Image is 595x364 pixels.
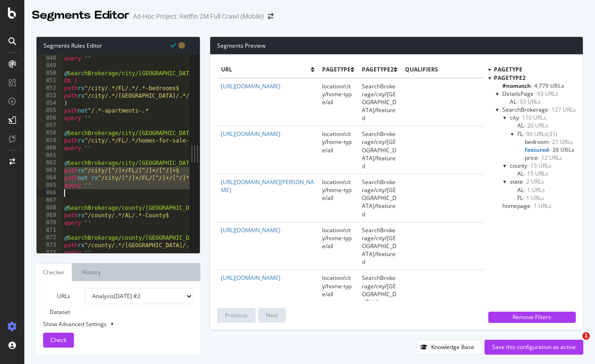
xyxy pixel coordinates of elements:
[517,170,548,178] span: Click to filter pagetype2 on SearchBrokerage/county/AL
[548,106,576,114] span: - 127 URLs
[37,204,62,212] div: 868
[36,320,186,328] div: Show Advanced Settings
[517,121,548,129] span: Click to filter pagetype2 on SearchBrokerage/city/AL
[36,288,77,320] label: URLs Dataset
[37,144,62,152] div: 860
[488,312,576,323] button: Remove Filters
[170,41,176,50] span: Syntax is valid
[510,178,544,186] span: Click to filter pagetype2 on SearchBrokerage/state and its children
[37,249,62,257] div: 874
[268,13,273,20] div: arrow-right-arrow-left
[563,332,586,355] iframe: Intercom live chat
[37,70,62,77] div: 850
[517,186,545,194] span: Click to filter pagetype2 on SearchBrokerage/state/AL
[362,274,397,314] span: SearchBrokerage/city/[GEOGRAPHIC_DATA]/featured
[37,159,62,167] div: 862
[37,114,62,122] div: 856
[582,332,590,340] span: 1
[221,178,314,194] a: [URL][DOMAIN_NAME][PERSON_NAME]
[37,129,62,137] div: 858
[494,313,570,321] div: Remove Filters
[494,74,526,82] span: pagetype2
[37,122,62,129] div: 857
[510,98,541,106] span: Click to filter pagetype2 on DetailsPage/AL
[37,219,62,227] div: 870
[217,308,256,323] button: Previous
[416,340,482,355] button: Knowledge Base
[362,65,394,73] span: pagetype2
[549,138,573,146] span: - 21 URLs
[258,308,286,323] button: Next
[534,90,558,98] span: - 93 URLs
[502,82,564,90] span: Click to filter pagetype2 on #nomatch
[502,90,558,98] span: Click to filter pagetype2 on DetailsPage and its children
[485,340,583,355] button: Save this configuration as active
[322,178,352,202] span: location/city/home-type/all
[547,130,558,138] span: Click to filter pagetype2 on SearchBrokerage/city/FL
[36,263,72,281] a: Checker
[322,274,352,298] span: location/city/home-type/all
[37,107,62,114] div: 855
[502,106,576,114] span: Click to filter pagetype2 on SearchBrokerage and its children
[51,336,66,344] span: Check
[37,77,62,85] div: 851
[37,92,62,100] div: 853
[492,343,576,351] div: Save this configuration as active
[549,146,574,154] span: - 26 URLs
[538,154,562,162] span: - 12 URLs
[43,333,74,348] button: Check
[527,162,551,170] span: - 15 URLs
[210,37,583,55] div: Segments Preview
[37,137,62,144] div: 859
[37,167,62,174] div: 863
[416,343,482,351] a: Knowledge Base
[431,343,474,351] div: Knowledge Base
[37,174,62,182] div: 864
[178,41,185,50] span: You have unsaved modifications
[74,263,108,281] a: History
[502,202,551,210] span: Click to filter pagetype2 on homepage
[37,234,62,242] div: 872
[524,186,545,194] span: - 1 URLs
[221,130,280,138] a: [URL][DOMAIN_NAME]
[524,170,548,178] span: - 15 URLs
[362,82,397,122] span: SearchBrokerage/city/[GEOGRAPHIC_DATA]/featured
[517,194,544,202] span: Click to filter pagetype2 on SearchBrokerage/state/FL
[37,100,62,107] div: 854
[530,202,551,210] span: - 1 URLs
[517,130,547,138] span: Click to filter pagetype2 on SearchBrokerage/city/FL and its children
[37,37,200,54] div: Segments Rules Editor
[32,7,129,23] div: Segments Editor
[37,242,62,249] div: 873
[524,121,548,129] span: - 20 URLs
[362,130,397,170] span: SearchBrokerage/city/[GEOGRAPHIC_DATA]/featured
[37,55,62,62] div: 848
[516,98,541,106] span: - 93 URLs
[37,197,62,204] div: 867
[525,154,562,162] span: Click to filter pagetype2 on SearchBrokerage/city/FL/price
[221,226,280,234] a: [URL][DOMAIN_NAME]
[37,212,62,219] div: 869
[531,82,564,90] span: - 4,779 URLs
[266,311,278,319] div: Next
[221,274,280,282] a: [URL][DOMAIN_NAME]
[225,311,248,319] div: Previous
[362,226,397,266] span: SearchBrokerage/city/[GEOGRAPHIC_DATA]/featured
[494,65,522,73] span: pagetype
[405,65,495,73] span: qualifiers
[519,114,546,121] span: - 110 URLs
[37,189,62,197] div: 866
[37,182,62,189] div: 865
[523,194,544,202] span: - 1 URLs
[322,226,352,250] span: location/city/home-type/all
[523,130,547,138] span: - 90 URLs
[523,178,544,186] span: - 2 URLs
[37,152,62,159] div: 861
[37,227,62,234] div: 871
[322,82,352,106] span: location/city/home-type/all
[37,85,62,92] div: 852
[510,114,546,121] span: Click to filter pagetype2 on SearchBrokerage/city and its children
[525,146,574,154] span: Click to filter pagetype2 on SearchBrokerage/city/FL/featured
[362,178,397,218] span: SearchBrokerage/city/[GEOGRAPHIC_DATA]/featured
[221,82,280,90] a: [URL][DOMAIN_NAME]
